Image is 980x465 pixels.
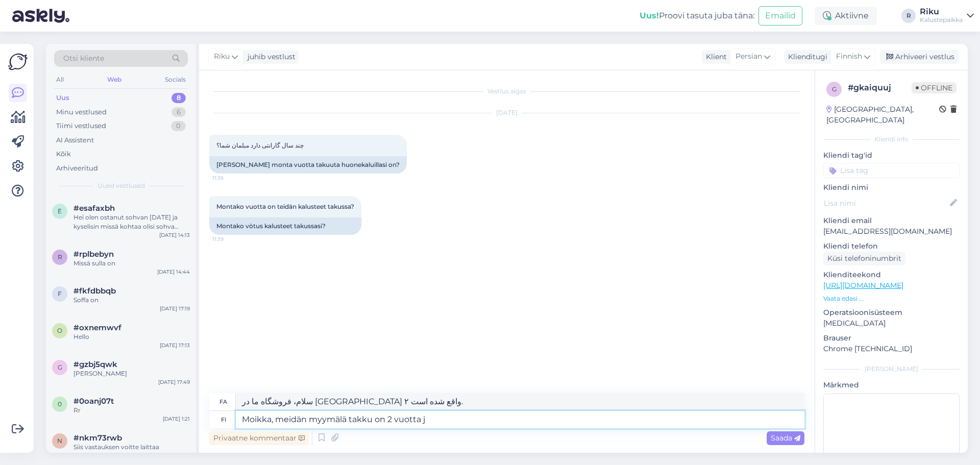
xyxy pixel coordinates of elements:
span: n [57,437,62,445]
button: Emailid [758,6,802,26]
span: 11:36 [212,174,251,182]
div: Arhiveeri vestlus [880,50,959,64]
b: Uus! [640,11,659,20]
span: Riku [214,51,230,62]
span: #rplbebyn [73,250,114,259]
div: Rr [73,406,190,415]
span: Montako vuotta on teidän kalusteet takussa? [216,203,354,210]
span: 11:39 [212,235,251,243]
div: [GEOGRAPHIC_DATA], [GEOGRAPHIC_DATA] [826,104,939,126]
span: #oxnemwvf [73,323,121,332]
div: Hei olen ostanut sohvan [DATE] ja kyselisin missä kohtaa olisi sohva tulossa kuitin numero on 454 [73,213,190,231]
span: #gzbj5qwk [73,360,117,369]
div: fi [221,411,226,428]
span: #0oanj07t [73,397,114,406]
div: Klient [702,52,727,62]
p: Kliendi nimi [823,182,960,193]
div: Kõik [56,149,71,159]
div: [DATE] 1:21 [163,415,190,423]
div: Küsi telefoninumbrit [823,252,905,265]
span: g [832,85,837,93]
span: Persian [736,51,762,62]
div: [PERSON_NAME] [823,364,960,374]
div: Web [105,73,124,86]
p: Chrome [TECHNICAL_ID] [823,344,960,354]
span: 0 [58,400,62,408]
div: Kalustepaikka [920,16,963,24]
span: #nkm73rwb [73,433,122,443]
span: e [58,207,62,215]
div: Privaatne kommentaar [209,431,309,445]
p: Märkmed [823,380,960,390]
input: Lisa tag [823,163,960,178]
div: Soffa on [73,296,190,305]
div: Riku [920,8,963,16]
p: Kliendi telefon [823,241,960,252]
span: #fkfdbbqb [73,286,116,296]
span: g [58,363,62,371]
span: چند سال گارانتی دارد مبلمان شما؟ [216,141,304,149]
span: Uued vestlused [97,181,145,190]
div: [PERSON_NAME] monta vuotta takuuta huonekaluillasi on? [209,156,407,174]
div: Arhiveeritud [56,163,98,174]
div: Kliendi info [823,135,960,144]
div: fa [219,393,227,410]
div: juhib vestlust [243,52,296,62]
p: [MEDICAL_DATA] [823,318,960,329]
div: 6 [171,107,186,117]
p: Vaata edasi ... [823,294,960,303]
div: R [901,9,916,23]
div: [DATE] 17:19 [160,305,190,312]
textarea: سلام، فروشگاه ما در [GEOGRAPHIC_DATA] ۲ واقع شده است. [236,393,804,410]
img: Askly Logo [8,52,28,71]
div: [DATE] 14:44 [157,268,190,276]
div: [DATE] 14:13 [159,231,190,239]
span: Finnish [836,51,862,62]
span: Offline [912,82,957,93]
div: Hello [73,332,190,341]
div: Tiimi vestlused [56,121,106,131]
div: [PERSON_NAME] [73,369,190,378]
div: Proovi tasuta juba täna: [640,10,754,22]
span: f [58,290,62,298]
a: RikuKalustepaikka [920,8,974,24]
div: Socials [163,73,188,86]
textarea: Moikka, meidän myymälä takku on 2 vuotta [236,411,804,428]
div: Montako vòtus kalusteet takussasi? [209,217,361,235]
p: Operatsioonisüsteem [823,307,960,318]
span: #esafaxbh [73,204,115,213]
div: Minu vestlused [56,107,107,117]
div: Aktiivne [815,7,877,25]
div: Siis vastauksen voitte laittaa [EMAIL_ADDRESS][DOMAIN_NAME] [73,443,190,461]
div: [DATE] [209,108,804,117]
p: Kliendi tag'id [823,150,960,161]
div: Vestlus algas [209,87,804,96]
div: Missä sulla on [73,259,190,268]
div: Uus [56,93,69,103]
div: 0 [171,121,186,131]
div: Klienditugi [784,52,827,62]
span: Otsi kliente [63,53,104,64]
span: Saada [771,433,800,443]
a: [URL][DOMAIN_NAME] [823,281,903,290]
div: [DATE] 17:13 [160,341,190,349]
div: # gkaiquuj [848,82,912,94]
div: 8 [171,93,186,103]
p: Kliendi email [823,215,960,226]
p: Brauser [823,333,960,344]
span: o [57,327,62,334]
div: All [54,73,66,86]
span: r [58,253,62,261]
input: Lisa nimi [824,198,948,209]
p: Klienditeekond [823,270,960,280]
p: [EMAIL_ADDRESS][DOMAIN_NAME] [823,226,960,237]
div: AI Assistent [56,135,94,145]
div: [DATE] 17:49 [158,378,190,386]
